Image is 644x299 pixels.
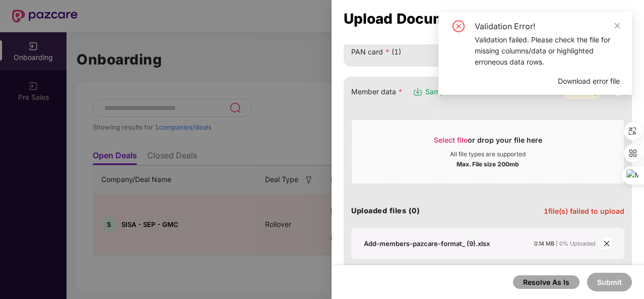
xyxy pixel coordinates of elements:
[544,207,624,215] span: 1 file(s) failed to upload
[534,240,554,247] span: 0.14 MB
[344,13,632,24] div: Upload Documents
[457,158,519,168] div: Max. File size 200mb
[558,76,620,87] span: Download error file
[587,273,632,291] button: Submit
[413,87,423,97] img: svg+xml;base64,PHN2ZyB3aWR0aD0iMTYiIGhlaWdodD0iMTciIHZpZXdCb3g9IjAgMCAxNiAxNyIgZmlsbD0ibm9uZSIgeG...
[450,150,526,158] div: All file types are supported
[556,240,596,247] span: | 0% Uploaded
[425,86,463,97] span: Sample File
[453,20,465,32] span: close-circle
[475,34,620,68] div: Validation failed. Please check the file for missing columns/data or highlighted erroneous data r...
[364,239,490,248] div: Add-members-pazcare-format_ (9).xlsx
[601,238,612,249] span: close
[351,206,420,216] h4: Uploaded files (0)
[351,46,401,57] span: PAN card (1)
[434,136,468,144] span: Select file
[434,135,542,150] div: or drop your file here
[352,128,624,176] span: Select fileor drop your file hereAll file types are supportedMax. File size 200mb
[513,275,579,289] button: Resolve As Is
[475,20,620,32] div: Validation Error!
[614,22,621,29] span: close
[351,86,403,97] span: Member data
